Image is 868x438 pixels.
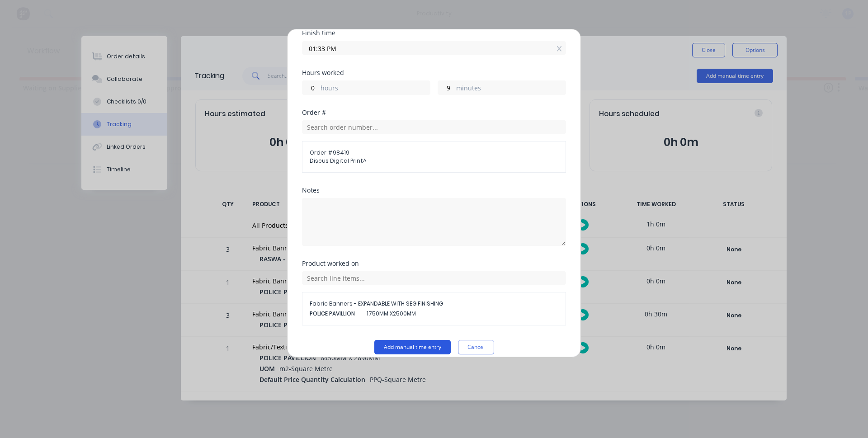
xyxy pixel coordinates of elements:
[302,81,318,94] input: 0
[302,70,566,76] div: Hours worked
[321,83,430,94] label: hours
[310,300,558,308] span: Fabric Banners - EXPANDABLE WITH SEG FINISHING
[302,120,566,134] input: Search order number...
[456,83,566,94] label: minutes
[310,310,359,318] span: POLICE PAVILLION
[302,187,566,193] div: Notes
[367,310,558,318] span: 1750MM X2500MM
[310,149,558,157] span: Order # 98419
[374,340,451,354] button: Add manual time entry
[302,109,566,116] div: Order #
[302,260,566,267] div: Product worked on
[438,81,454,94] input: 0
[458,340,494,354] button: Cancel
[302,271,566,285] input: Search line items...
[302,30,566,36] div: Finish time
[310,157,558,165] span: Discus Digital Print^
